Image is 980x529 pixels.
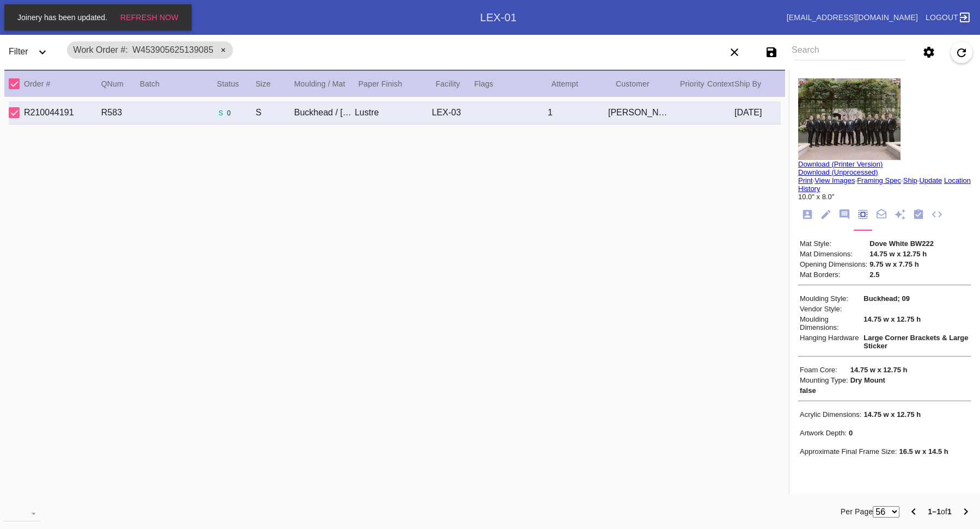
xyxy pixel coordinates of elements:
[358,77,436,90] div: Paper Finish
[838,208,850,222] ng-md-icon: Notes
[120,13,179,22] span: Refresh Now
[9,106,25,120] md-checkbox: Select Work Order
[734,79,761,88] span: Ship By
[24,77,101,90] div: Order #
[680,77,707,90] div: Priority
[117,8,182,27] button: Refresh Now
[922,8,971,27] a: Logout
[9,47,28,56] span: Filter
[799,447,897,456] td: Approximate Final Frame Size:
[850,366,908,374] b: 14.75 w x 12.75 h
[616,77,680,90] div: Customer
[931,208,943,222] ng-md-icon: JSON Files
[903,176,917,184] a: Ship
[798,160,971,201] div: · · · ·
[799,365,849,374] td: Foam Core:
[436,77,474,90] div: Facility
[798,176,971,193] a: Location History
[101,108,140,118] div: R583
[294,77,358,90] div: Moulding / Mat
[947,507,952,516] b: 1
[928,507,941,516] b: 1–1
[863,334,968,350] b: Large Corner Brackets & Large Sticker
[798,160,883,168] a: Download (Printer Version)
[799,410,862,419] td: Acrylic Dimensions:
[132,45,213,54] span: W453905625139085
[734,77,781,90] div: Ship By
[14,13,111,22] span: Joinery has been updated.
[294,108,354,118] div: Buckhead / [PERSON_NAME]
[899,447,948,456] b: 16.5 w x 14.5 h
[798,78,901,160] img: d08ef314e00ac53641cfe4e788567c6f15d3dd16937e4cf3429d931d37a0beac73617d67e5bb648eeb89cb851fc759cbf...
[857,176,901,184] a: Framing Spec
[227,109,231,117] span: 0
[955,501,977,522] button: Next Page
[850,376,885,384] b: Dry Mount
[928,505,952,518] div: of
[734,108,781,118] div: [DATE]
[863,410,921,419] b: 14.75 w x 12.75 h
[26,7,480,28] div: Work OrdersExpand
[869,260,918,268] b: 9.75 w x 7.75 h
[875,208,887,222] ng-md-icon: Package Note
[9,101,781,125] div: Select Work OrderR210044191R583Shipped 0 workflow steps remainingSBuckhead / [PERSON_NAME]LustreL...
[799,376,849,385] td: Mounting Type:
[9,75,25,93] md-checkbox: Select All
[799,294,862,303] td: Moulding Style:
[798,193,971,201] div: 10.0" x 8.0"
[552,77,616,90] div: Attempt
[218,109,223,117] span: s
[894,208,906,222] ng-md-icon: Add Ons
[480,11,517,24] div: LEX-01
[799,428,847,438] td: Artwork Depth:
[761,41,782,63] button: Save filters
[354,108,432,118] div: Lustre
[869,250,927,258] b: 14.75 w x 12.75 h
[32,41,53,63] button: Expand
[255,79,271,88] span: Size
[919,176,942,184] a: Update
[903,501,924,522] button: Previous Page
[857,208,869,222] ng-md-icon: Measurements
[926,13,958,22] span: Logout
[217,109,224,117] span: Shipped
[707,77,734,90] div: Context
[799,333,862,350] td: Hanging Hardware
[951,41,972,63] button: Refresh
[918,41,940,63] button: Settings
[787,13,918,22] a: [EMAIL_ADDRESS][DOMAIN_NAME]
[820,208,832,222] ng-md-icon: Work Order Fields
[608,108,669,118] div: [PERSON_NAME]
[3,505,40,521] md-select: download-file: Download...
[798,168,878,176] a: Download (Unprocessed)
[799,249,868,259] td: Mat Dimensions:
[73,45,128,54] span: Work Order #
[912,208,924,222] ng-md-icon: Workflow
[799,386,908,395] td: false
[255,77,294,90] div: Size
[4,37,61,67] div: FilterExpand
[799,304,862,313] td: Vendor Style:
[801,208,813,222] ng-md-icon: Order Info
[474,77,552,90] div: Flags
[869,239,934,248] b: Dove White BW222
[680,79,705,88] span: Priority
[798,176,813,184] a: Print
[227,109,231,117] span: 0 workflow steps remaining
[799,270,868,279] td: Mat Borders:
[217,77,255,90] div: Status
[140,77,217,90] div: Batch
[799,315,862,332] td: Moulding Dimensions:
[101,77,140,90] div: QNum
[799,260,868,269] td: Opening Dimensions:
[24,108,101,118] div: R210044191
[841,505,873,518] label: Per Page
[863,315,921,323] b: 14.75 w x 12.75 h
[849,429,853,437] b: 0
[728,52,741,60] ng-md-icon: Clear filters
[548,108,608,118] div: 1
[863,294,910,303] b: Buckhead; 09
[432,108,470,118] div: LEX-03
[799,239,868,248] td: Mat Style:
[814,176,855,184] a: View Images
